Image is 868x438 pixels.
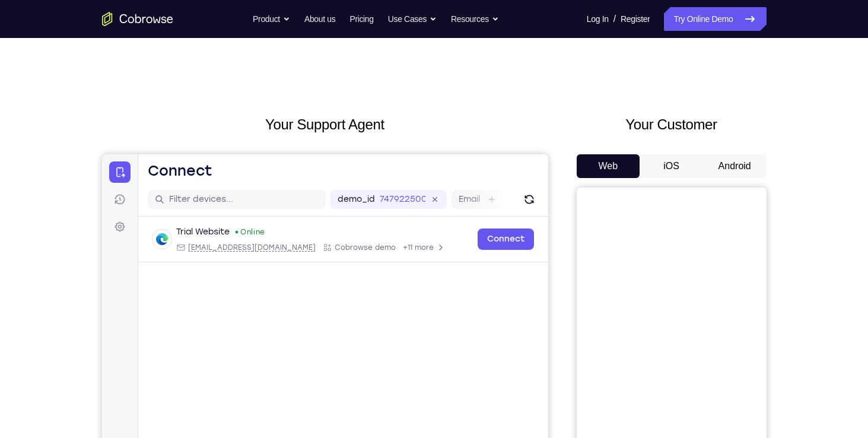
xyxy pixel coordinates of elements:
button: Android [703,154,767,178]
div: Email [74,88,214,98]
a: Connect [376,74,432,96]
span: +11 more [301,88,332,98]
span: web@example.com [86,88,214,98]
span: / [613,12,616,26]
button: Web [577,154,640,178]
a: About us [304,7,335,31]
div: Open device details [36,62,446,108]
button: 6-digit code [205,357,277,381]
div: Online [132,73,163,82]
a: Register [621,7,650,31]
div: New devices found. [133,77,136,79]
h2: Your Customer [577,114,767,135]
span: Cobrowse demo [233,88,294,98]
button: Product [253,7,290,31]
div: App [221,88,294,98]
button: Resources [451,7,499,31]
a: Pricing [349,7,373,31]
button: Use Cases [388,7,437,31]
button: iOS [640,154,703,178]
a: Go to the home page [102,12,173,26]
a: Try Online Demo [664,7,766,31]
div: Trial Website [74,72,128,84]
h2: Your Support Agent [102,114,548,135]
a: Log In [587,7,609,31]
